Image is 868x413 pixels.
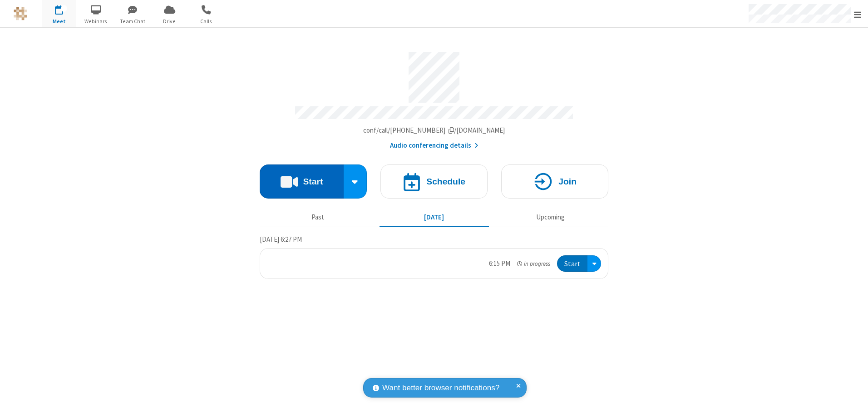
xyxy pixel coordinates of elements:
[501,164,608,199] button: Join
[189,17,223,25] span: Calls
[489,259,510,269] div: 6:15 PM
[390,140,478,151] button: Audio conferencing details
[42,17,76,25] span: Meet
[587,255,601,272] div: Open menu
[303,177,323,186] h4: Start
[260,234,608,279] section: Today's Meetings
[79,17,113,25] span: Webinars
[517,259,550,268] em: in progress
[14,7,27,20] img: QA Selenium DO NOT DELETE OR CHANGE
[380,164,488,199] button: Schedule
[116,17,150,25] span: Team Chat
[426,177,465,186] h4: Schedule
[363,126,505,134] span: Copy my meeting room link
[260,45,608,151] section: Account details
[382,382,499,394] span: Want better browser notifications?
[558,177,577,186] h4: Join
[263,209,373,226] button: Past
[260,164,344,199] button: Start
[363,125,505,136] button: Copy my meeting room linkCopy my meeting room link
[153,17,187,25] span: Drive
[380,209,489,226] button: [DATE]
[260,235,302,244] span: [DATE] 6:27 PM
[496,209,605,226] button: Upcoming
[557,255,587,272] button: Start
[344,164,367,199] div: Start conference options
[61,5,67,12] div: 1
